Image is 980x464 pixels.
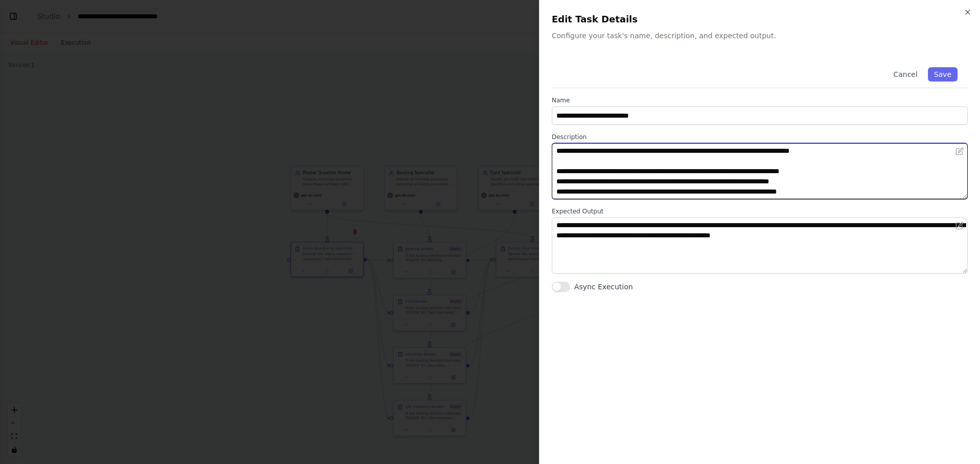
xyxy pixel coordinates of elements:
button: Cancel [887,67,923,81]
label: Description [552,133,968,141]
label: Expected Output [552,207,968,215]
label: Async Execution [574,282,633,292]
p: Configure your task's name, description, and expected output. [552,31,968,41]
h2: Edit Task Details [552,12,968,26]
button: Open in editor [953,145,966,157]
button: Save [928,67,958,81]
button: Open in editor [953,220,966,232]
label: Name [552,96,968,104]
